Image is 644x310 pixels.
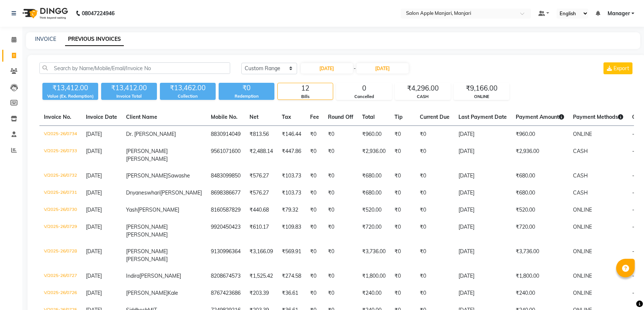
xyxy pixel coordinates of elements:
td: ₹1,800.00 [358,268,390,285]
div: ONLINE [454,94,509,100]
span: [DATE] [86,148,102,154]
div: ₹4,296.00 [395,83,450,94]
td: ₹0 [390,143,415,167]
td: V/2025-26/0732 [39,167,81,185]
td: ₹109.83 [277,219,306,243]
td: ₹960.00 [511,126,569,143]
span: - [632,273,634,279]
td: ₹576.27 [245,167,277,185]
td: ₹79.32 [277,202,306,219]
td: ₹36.61 [277,285,306,302]
td: [DATE] [454,202,511,219]
a: PREVIOUS INVOICES [65,33,124,46]
td: ₹1,525.42 [245,268,277,285]
td: 8830914049 [206,126,245,143]
td: ₹680.00 [511,167,569,185]
iframe: chat widget [613,280,637,303]
span: [DATE] [86,131,102,137]
span: ONLINE [573,248,592,255]
td: 9561071600 [206,143,245,167]
td: [DATE] [454,143,511,167]
span: Total [362,114,375,120]
div: ₹13,412.00 [101,83,157,93]
span: CASH [573,148,588,154]
td: ₹0 [415,185,454,202]
td: ₹680.00 [511,185,569,202]
div: CASH [395,94,450,100]
td: ₹0 [390,268,415,285]
td: ₹0 [306,185,323,202]
span: [PERSON_NAME] [138,206,179,213]
div: ₹0 [219,83,274,93]
td: ₹0 [390,202,415,219]
td: V/2025-26/0727 [39,268,81,285]
td: ₹720.00 [358,219,390,243]
td: [DATE] [454,126,511,143]
div: Invoice Total [101,93,157,99]
span: [DATE] [86,248,102,255]
td: ₹0 [323,143,358,167]
td: ₹240.00 [358,285,390,302]
td: ₹0 [306,202,323,219]
td: ₹2,936.00 [511,143,569,167]
td: ₹0 [306,143,323,167]
td: 8767423686 [206,285,245,302]
td: ₹0 [390,285,415,302]
td: 8208674573 [206,268,245,285]
td: ₹0 [390,167,415,185]
span: ONLINE [573,290,592,296]
span: Export [614,65,629,72]
td: ₹3,736.00 [358,243,390,268]
td: ₹0 [415,126,454,143]
span: ONLINE [573,131,592,137]
td: ₹0 [323,185,358,202]
td: ₹520.00 [511,202,569,219]
td: ₹0 [390,219,415,243]
td: ₹103.73 [277,167,306,185]
td: ₹0 [390,126,415,143]
td: ₹0 [415,219,454,243]
div: Collection [160,93,216,99]
span: - [632,189,634,196]
div: ₹13,412.00 [42,83,98,93]
button: Export [603,62,632,74]
div: Bills [278,94,333,100]
td: [DATE] [454,268,511,285]
td: ₹520.00 [358,202,390,219]
span: Tax [282,114,291,120]
td: ₹0 [306,167,323,185]
td: [DATE] [454,285,511,302]
td: ₹0 [415,202,454,219]
td: [DATE] [454,243,511,268]
span: Mobile No. [211,114,238,120]
span: - [632,172,634,179]
td: 8160587829 [206,202,245,219]
span: [DATE] [86,290,102,296]
div: 12 [278,83,333,94]
td: 9920450423 [206,219,245,243]
td: V/2025-26/0734 [39,126,81,143]
span: Invoice Date [86,114,117,120]
td: ₹0 [323,243,358,268]
td: ₹203.39 [245,285,277,302]
span: Payment Amount [516,114,564,120]
td: [DATE] [454,185,511,202]
td: ₹0 [323,202,358,219]
td: ₹0 [323,167,358,185]
td: ₹0 [390,243,415,268]
span: Dnyaneswhari [126,189,160,196]
span: [PERSON_NAME] [160,189,202,196]
div: Redemption [219,93,274,99]
input: End Date [357,63,409,74]
span: Sawashe [168,172,190,179]
td: ₹0 [323,285,358,302]
td: V/2025-26/0733 [39,143,81,167]
td: ₹0 [415,167,454,185]
td: ₹813.56 [245,126,277,143]
td: ₹0 [306,126,323,143]
span: ONLINE [573,273,592,279]
span: - [632,223,634,230]
span: Kale [168,290,178,296]
span: [DATE] [86,206,102,213]
td: ₹146.44 [277,126,306,143]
